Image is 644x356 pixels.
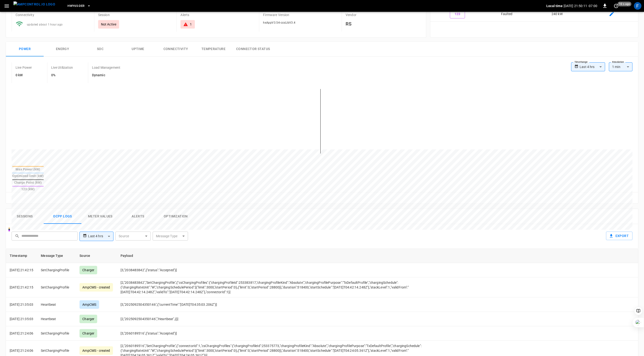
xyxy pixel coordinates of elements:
h6: 0% [51,73,73,78]
div: 1 [190,22,192,27]
button: Energy [44,42,81,57]
button: Meter Values [81,209,119,224]
p: [DATE] 21:50:11 -07:00 [564,4,597,8]
button: set refresh interval [612,2,620,10]
th: Source [76,249,117,263]
div: profile-icon [634,2,641,10]
button: Connectivity [157,42,195,57]
h6: 0 kW [16,73,32,78]
h6: RS [346,20,420,28]
p: Alerts [180,13,255,17]
p: Connectivity [16,13,90,17]
td: [2,"2025092504350146","Heartbeat",{}] [117,312,448,326]
button: Ocpp logs [44,209,81,224]
button: SOC [81,42,119,57]
p: Live Utilization [51,65,73,70]
label: Resolution [612,60,624,64]
img: ampcontrol.io logo [13,1,55,7]
button: 123 [450,10,465,18]
p: Vendor [346,13,420,17]
button: Temperature [195,42,232,57]
button: Sessions [6,209,44,224]
th: Timestamp [6,249,37,263]
td: SetChargingProfile [37,326,76,341]
span: HWY65-DER [67,3,84,9]
p: [DATE] 21:35:03 [10,317,33,321]
div: Charger [79,329,97,338]
button: Optimization [157,209,195,224]
p: [DATE] 21:35:03 [10,302,33,307]
h6: Dynamic [92,73,120,78]
p: [DATE] 21:24:06 [10,348,33,353]
p: Session [98,13,173,17]
div: AmpCMS - created [79,346,113,355]
button: Alerts [119,209,157,224]
p: [DATE] 21:42:15 [10,285,33,290]
td: Faulted [485,7,529,21]
p: [DATE] 21:24:06 [10,331,33,336]
td: [3,"2060189516",{"status":"Accepted"}] [117,326,448,341]
button: Connector Status [232,42,274,57]
span: hxAppV3.54-ccsLibV3.4 [263,21,295,24]
p: Live Power [16,65,32,70]
th: Message Type [37,249,76,263]
button: Uptime [119,42,157,57]
span: updated about 1 hour ago [27,23,63,26]
th: Payload [117,249,448,263]
label: Time Range [574,60,588,64]
p: Load Management [92,65,120,70]
p: Not Active [101,22,117,27]
div: 1 min [609,62,632,71]
button: Power [6,42,44,57]
div: Last 4 hrs [580,62,605,71]
p: Local time [546,4,563,8]
div: Last 4 hrs [88,232,113,241]
button: HWY65-DER [66,1,92,11]
span: 10 s ago [618,2,631,6]
p: Firmware Version [263,13,338,17]
p: [DATE] 21:42:15 [10,268,33,272]
td: Heartbeat [37,312,76,326]
td: 240 kW [529,7,585,21]
button: Export [606,232,632,240]
div: Charger [79,315,97,323]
